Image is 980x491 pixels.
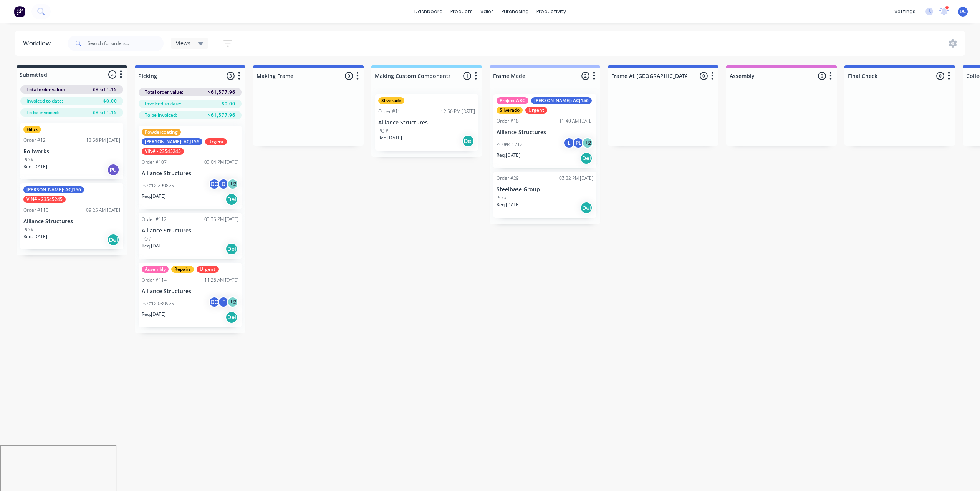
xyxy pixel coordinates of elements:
div: purchasing [498,6,533,17]
span: To be invoiced: [26,109,59,116]
div: D [218,178,229,190]
div: Order #11 [378,108,401,115]
div: Order #18 [497,118,519,124]
div: VIN# - 23545245 [23,196,66,203]
input: Search for orders... [88,36,164,51]
div: DC [209,296,220,308]
div: Del [225,243,238,255]
p: PO #DC080925 [142,300,174,307]
span: DC [960,8,966,15]
div: SilveradoOrder #1112:56 PM [DATE]Alliance StructuresPO #Req.[DATE]Del [375,94,478,151]
span: To be invoiced: [145,112,177,119]
div: Order #12 [23,137,46,144]
span: Views [176,39,190,47]
div: settings [891,6,919,17]
p: Alliance Structures [23,218,120,225]
span: Total order value: [145,89,183,96]
p: Req. [DATE] [378,134,402,141]
p: Req. [DATE] [23,233,47,240]
div: Silverado [378,97,404,104]
div: Project ABC[PERSON_NAME]: ACJ156SilveradoUrgentOrder #1811:40 AM [DATE]Alliance StructuresPO #RL1... [493,94,596,168]
p: Alliance Structures [142,170,238,177]
span: $61,577.96 [208,89,235,96]
div: 11:40 AM [DATE] [559,118,593,124]
div: F [218,296,229,308]
div: + 2 [227,296,238,308]
div: 12:56 PM [DATE] [86,137,120,144]
span: Total order value: [26,86,65,93]
p: PO # [142,236,152,242]
div: PU [107,164,119,176]
span: $8,611.15 [93,86,117,93]
div: Del [107,234,119,246]
span: $61,577.96 [208,112,235,119]
div: Urgent [197,266,219,273]
div: Powdercoating[PERSON_NAME]: ACJ156UrgentVIN# - 23545245Order #10703:04 PM [DATE]Alliance Structur... [139,126,242,209]
div: DC [209,178,220,190]
div: Workflow [23,39,55,48]
div: Order #2903:22 PM [DATE]Steelbase GroupPO #Req.[DATE]Del [493,172,596,218]
div: 12:56 PM [DATE] [441,108,475,115]
div: Del [580,152,593,164]
div: Del [225,193,238,206]
div: PL [573,137,584,149]
img: Factory [14,6,25,17]
div: Hilux [23,126,41,133]
p: Alliance Structures [378,119,475,126]
p: PO # [23,156,34,163]
p: Req. [DATE] [142,193,166,200]
p: Req. [DATE] [142,311,166,318]
div: [PERSON_NAME]: ACJ156 [23,186,84,193]
div: + 2 [227,178,238,190]
p: Alliance Structures [142,227,238,234]
p: PO #DC290825 [142,182,174,189]
div: Order #112 [142,216,167,223]
div: 03:35 PM [DATE] [204,216,238,223]
div: L [563,137,575,149]
div: Urgent [205,138,227,145]
p: PO #RL1212 [497,141,523,148]
p: Steelbase Group [497,186,593,193]
div: Order #107 [142,159,167,166]
div: AssemblyRepairsUrgentOrder #11411:26 AM [DATE]Alliance StructuresPO #DC080925DCF+2Req.[DATE]Del [139,263,242,327]
p: Alliance Structures [142,288,238,295]
div: Urgent [525,107,547,114]
p: PO # [378,128,389,134]
div: products [447,6,477,17]
span: $8,611.15 [93,109,117,116]
div: + 2 [582,137,593,149]
div: [PERSON_NAME]: ACJ156 [142,138,202,145]
p: Req. [DATE] [497,152,520,159]
div: Order #114 [142,277,167,284]
div: productivity [533,6,570,17]
p: Req. [DATE] [497,201,520,208]
span: Invoiced to date: [26,98,63,105]
div: Order #29 [497,175,519,182]
div: Del [580,202,593,214]
div: HiluxOrder #1212:56 PM [DATE]RollworksPO #Req.[DATE]PU [20,123,123,179]
p: Req. [DATE] [142,242,166,249]
p: Alliance Structures [497,129,593,136]
div: Repairs [171,266,194,273]
div: [PERSON_NAME]: ACJ156 [531,97,592,104]
div: Assembly [142,266,169,273]
span: Invoiced to date: [145,100,181,107]
p: Req. [DATE] [23,163,47,170]
div: VIN# - 23545245 [142,148,184,155]
div: sales [477,6,498,17]
span: $0.00 [103,98,117,105]
div: [PERSON_NAME]: ACJ156VIN# - 23545245Order #11009:25 AM [DATE]Alliance StructuresPO #Req.[DATE]Del [20,183,123,249]
div: Order #110 [23,207,48,214]
div: Order #11203:35 PM [DATE]Alliance StructuresPO #Req.[DATE]Del [139,213,242,259]
div: Del [225,311,238,323]
p: Rollworks [23,148,120,155]
div: Silverado [497,107,523,114]
a: dashboard [411,6,447,17]
div: Powdercoating [142,129,181,136]
div: 03:22 PM [DATE] [559,175,593,182]
p: PO # [497,194,507,201]
div: 03:04 PM [DATE] [204,159,238,166]
span: $0.00 [222,100,235,107]
div: 11:26 AM [DATE] [204,277,238,284]
div: Project ABC [497,97,528,104]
